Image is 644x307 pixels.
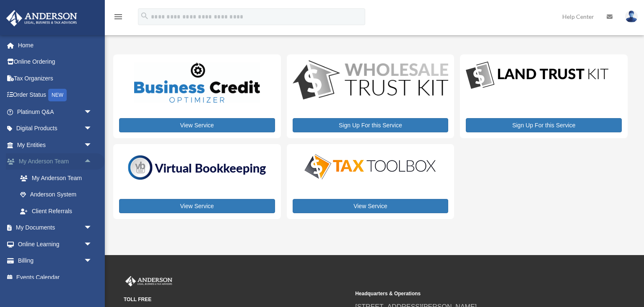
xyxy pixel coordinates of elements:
[140,11,149,21] i: search
[355,289,581,298] small: Headquarters & Operations
[84,120,101,137] span: arrow_drop_down
[6,37,105,54] a: Home
[466,60,608,91] img: LandTrust_lgo-1.jpg
[625,10,638,23] img: User Pic
[124,295,349,304] small: TOLL FREE
[6,236,105,253] a: Online Learningarrow_drop_down
[6,70,105,87] a: Tax Organizers
[84,153,101,170] span: arrow_drop_up
[6,54,105,70] a: Online Ordering
[113,15,123,22] a: menu
[4,10,80,26] img: Anderson Advisors Platinum Portal
[12,203,105,219] a: Client Referrals
[6,103,105,120] a: Platinum Q&Aarrow_drop_down
[293,118,449,132] a: Sign Up For this Service
[293,199,449,213] a: View Service
[84,219,101,237] span: arrow_drop_down
[12,186,105,203] a: Anderson System
[48,89,67,101] div: NEW
[124,276,174,287] img: Anderson Advisors Platinum Portal
[6,137,105,153] a: My Entitiesarrow_drop_down
[6,87,105,104] a: Order StatusNEW
[12,170,105,186] a: My Anderson Team
[84,236,101,253] span: arrow_drop_down
[84,137,101,154] span: arrow_drop_down
[119,199,275,213] a: View Service
[84,253,101,270] span: arrow_drop_down
[84,103,101,121] span: arrow_drop_down
[119,118,275,132] a: View Service
[6,269,105,286] a: Events Calendar
[6,253,105,269] a: Billingarrow_drop_down
[6,153,105,170] a: My Anderson Teamarrow_drop_up
[466,118,622,132] a: Sign Up For this Service
[6,120,105,137] a: Digital Productsarrow_drop_down
[113,12,123,22] i: menu
[293,60,449,101] img: WS-Trust-Kit-lgo-1.jpg
[6,219,105,236] a: My Documentsarrow_drop_down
